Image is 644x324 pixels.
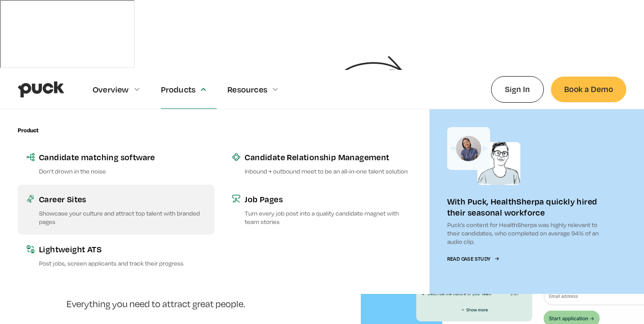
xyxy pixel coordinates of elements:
div: Candidate matching software [39,151,206,162]
a: With Puck, HealthSherpa quickly hired their seasonal workforcePuck’s content for HealthSherpa was... [429,109,626,294]
div: Products [161,70,217,108]
div: Product [18,127,39,134]
div: Lightweight ATS [39,243,206,255]
div: With Puck, HealthSherpa quickly hired their seasonal workforce [447,196,609,218]
a: home [18,70,64,109]
p: Inbound + outbound meet to be an all-in-one talent solution [245,167,411,175]
a: Lightweight ATSPost jobs, screen applicants and track their progress [18,235,215,276]
p: Turn every job post into a quality candidate magnet with team stories [245,209,411,226]
div: Career Sites [39,193,206,204]
div: Overview [93,70,150,108]
div: Job Pages [245,193,411,204]
div: Resources [227,85,267,94]
p: Everything you need to attract great people. [66,298,277,311]
a: Job PagesTurn every job post into a quality candidate magnet with team stories [223,185,420,235]
a: Candidate matching softwareDon’t drown in the noise [18,143,215,184]
p: Post jobs, screen applicants and track their progress [39,259,206,267]
p: Showcase your culture and attract top talent with branded pages [39,209,206,226]
div: Resources [227,70,289,108]
a: Book a Demo [551,77,626,102]
p: Puck’s content for HealthSherpa was highly relevant to their candidates, who completed on average... [447,220,609,246]
p: Don’t drown in the noise [39,167,206,175]
div: Read Case Study [447,256,491,262]
div: Products [161,85,196,94]
a: Candidate Relationship ManagementInbound + outbound meet to be an all-in-one talent solution [223,143,420,184]
a: Sign In [491,76,544,102]
div: Overview [93,85,129,94]
a: Career SitesShowcase your culture and attract top talent with branded pages [18,185,215,235]
div: Candidate Relationship Management [245,151,411,162]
